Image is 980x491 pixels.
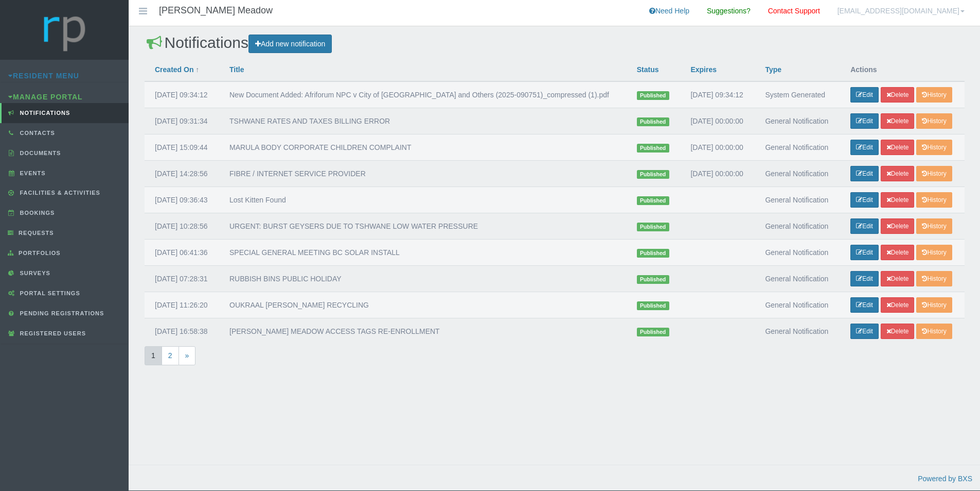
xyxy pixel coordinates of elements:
td: SPECIAL GENERAL MEETING BC SOLAR INSTALL [219,240,627,266]
td: New Document Added: Afriforum NPC v City of [GEOGRAPHIC_DATA] and Others (2025-090751)_compressed... [219,81,627,108]
td: [DATE] 07:28:31 [145,266,219,292]
a: Edit [850,271,879,286]
td: [DATE] 00:00:00 [680,134,755,161]
a: Delete [881,324,915,339]
a: History [916,271,952,286]
h2: Notifications [145,34,965,53]
td: General Notification [755,292,840,318]
span: Documents [17,150,61,156]
td: [DATE] 00:00:00 [680,161,755,187]
a: History [916,166,952,181]
span: Surveys [17,270,50,276]
a: Status [637,65,659,74]
a: Edit [850,166,879,181]
a: History [916,113,952,129]
span: Published [637,91,669,100]
td: General Notification [755,161,840,187]
td: [DATE] 09:34:12 [145,81,219,108]
span: Pending Registrations [17,310,104,316]
td: General Notification [755,318,840,345]
a: Edit [850,297,879,313]
td: [DATE] 14:28:56 [145,161,219,187]
a: Edit [850,87,879,103]
a: Delete [881,113,915,129]
a: Title [229,65,244,74]
span: Published [637,196,669,205]
span: Contacts [17,130,55,136]
span: Events [17,170,46,176]
a: History [916,140,952,155]
a: History [916,87,952,103]
a: History [916,297,952,313]
span: Facilities & Activities [17,190,100,196]
td: [DATE] 11:26:20 [145,292,219,318]
td: General Notification [755,134,840,161]
a: Delete [881,245,915,260]
td: [DATE] 00:00:00 [680,108,755,134]
a: Manage Portal [8,93,83,101]
td: MARULA BODY CORPORATE CHILDREN COMPLAINT [219,134,627,161]
td: OUKRAAL [PERSON_NAME] RECYCLING [219,292,627,318]
span: Published [637,275,669,284]
a: Delete [881,218,915,234]
td: TSHWANE RATES AND TAXES BILLING ERROR [219,108,627,134]
a: Edit [850,192,879,208]
td: FIBRE / INTERNET SERVICE PROVIDER [219,161,627,187]
a: Created On [155,65,193,74]
a: History [916,218,952,234]
td: System Generated [755,81,840,108]
span: Portfolios [16,250,61,256]
td: [DATE] 16:58:38 [145,318,219,345]
span: Published [637,249,669,258]
span: Portal Settings [17,290,80,296]
td: [DATE] 06:41:36 [145,240,219,266]
span: Published [637,144,669,153]
td: General Notification [755,240,840,266]
td: General Notification [755,108,840,134]
td: [PERSON_NAME] MEADOW ACCESS TAGS RE-ENROLLMENT [219,318,627,345]
a: 2 [162,346,179,365]
td: [DATE] 09:34:12 [680,81,755,108]
td: RUBBISH BINS PUBLIC HOLIDAY [219,266,627,292]
span: 1 [145,346,162,365]
a: History [916,245,952,260]
a: Powered by BXS [918,475,972,483]
span: Actions [850,65,877,74]
a: History [916,192,952,208]
a: Delete [881,271,915,286]
a: Delete [881,297,915,313]
a: Expires [690,65,717,74]
a: Type [765,65,781,74]
td: General Notification [755,213,840,240]
td: General Notification [755,266,840,292]
span: Bookings [17,210,55,216]
td: URGENT: BURST GEYSERS DUE TO TSHWANE LOW WATER PRESSURE [219,213,627,240]
span: Published [637,328,669,336]
h4: [PERSON_NAME] Meadow [159,6,273,16]
a: Edit [850,140,879,155]
a: Delete [881,166,915,181]
a: Resident Menu [8,72,79,80]
td: [DATE] 10:28:56 [145,213,219,240]
span: Published [637,117,669,126]
a: Add new notification [248,35,332,54]
a: History [916,324,952,339]
a: Edit [850,324,879,339]
a: Edit [850,113,879,129]
td: [DATE] 09:36:43 [145,187,219,213]
td: [DATE] 09:31:34 [145,108,219,134]
a: Delete [881,87,915,103]
td: Lost Kitten Found [219,187,627,213]
span: Notifications [17,110,70,116]
span: Published [637,170,669,179]
a: Delete [881,140,915,155]
a: » [179,346,196,365]
a: Delete [881,192,915,208]
a: Edit [850,245,879,260]
td: General Notification [755,187,840,213]
td: [DATE] 15:09:44 [145,134,219,161]
span: Published [637,301,669,310]
span: Requests [16,230,54,236]
span: Registered Users [17,330,86,336]
span: Published [637,223,669,231]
